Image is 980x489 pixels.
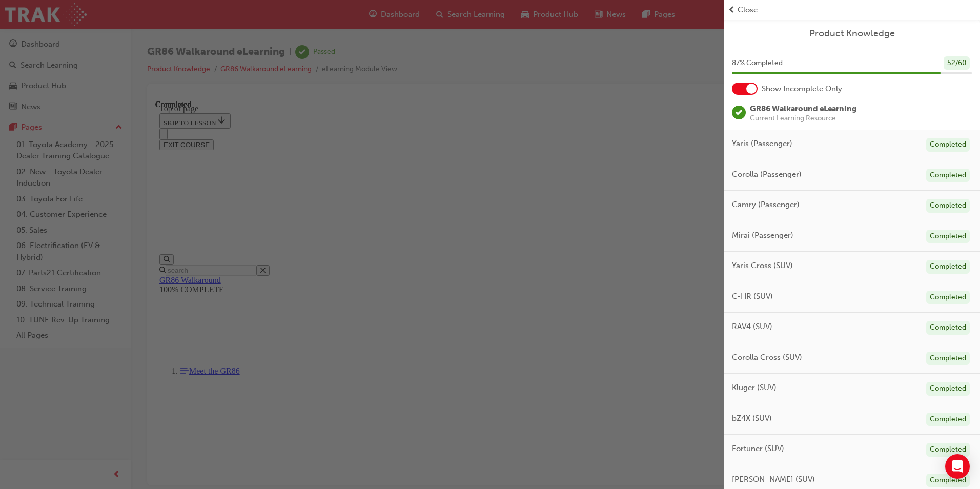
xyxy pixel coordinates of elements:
div: Completed [926,382,970,396]
div: Completed [926,352,970,365]
span: Fortuner (SUV) [732,443,784,455]
a: GR86 Walkaround [4,176,66,185]
div: 52 / 60 [944,56,970,70]
span: Close [738,4,758,16]
span: SKIP TO LESSON [8,19,71,27]
span: Yaris Cross (SUV) [732,260,793,272]
div: Completed [926,138,970,152]
span: RAV4 (SUV) [732,321,772,333]
span: learningRecordVerb_PASS-icon [732,106,746,119]
span: C-HR (SUV) [732,291,773,302]
button: Close search menu [101,165,114,176]
span: Kluger (SUV) [732,382,777,394]
span: Mirai (Passenger) [732,230,793,241]
div: Completed [926,474,970,487]
button: Open search menu [4,154,18,165]
span: bZ4X (SUV) [732,413,772,424]
div: Completed [926,413,970,426]
span: prev-icon [728,4,736,16]
span: Corolla (Passenger) [732,169,802,180]
span: 87 % Completed [732,57,783,69]
a: Product Knowledge [732,28,972,39]
button: SKIP TO LESSON [4,13,75,29]
button: EXIT COURSE [4,39,58,50]
div: Completed [926,199,970,213]
div: Completed [926,321,970,335]
span: Yaris (Passenger) [732,138,792,150]
button: prev-iconClose [728,4,976,16]
div: Completed [926,260,970,274]
div: Completed [926,169,970,182]
div: Completed [926,230,970,243]
div: Completed [926,443,970,457]
span: Camry (Passenger) [732,199,800,211]
span: Show Incomplete Only [762,83,842,95]
span: [PERSON_NAME] (SUV) [732,474,815,485]
button: Close navigation menu [4,29,12,39]
span: Corolla Cross (SUV) [732,352,802,363]
span: GR86 Walkaround eLearning [750,104,856,113]
div: Open Intercom Messenger [945,454,970,479]
input: Search [10,165,101,176]
div: Top of page [4,4,796,13]
div: Completed [926,291,970,304]
span: Current Learning Resource [750,115,856,122]
div: 100% COMPLETE [4,185,796,194]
